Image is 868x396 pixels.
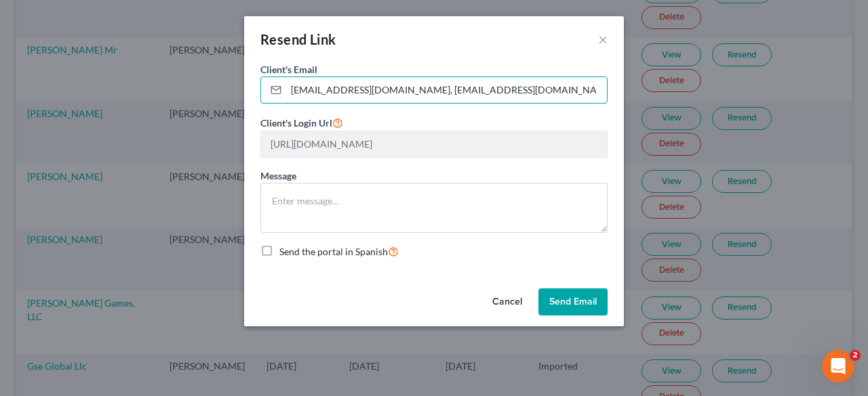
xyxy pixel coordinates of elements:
button: × [598,31,608,47]
label: Client's Login Url [260,114,343,131]
span: 2 [850,350,861,361]
label: Message [260,169,296,183]
button: Cancel [481,288,533,315]
iframe: Intercom live chat [822,350,854,382]
input: -- [261,131,607,157]
span: Send the portal in Spanish [279,246,388,257]
input: Enter email... [286,77,607,103]
button: Send Email [538,288,608,315]
span: Client's Email [260,64,317,75]
div: Resend Link [260,30,336,49]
